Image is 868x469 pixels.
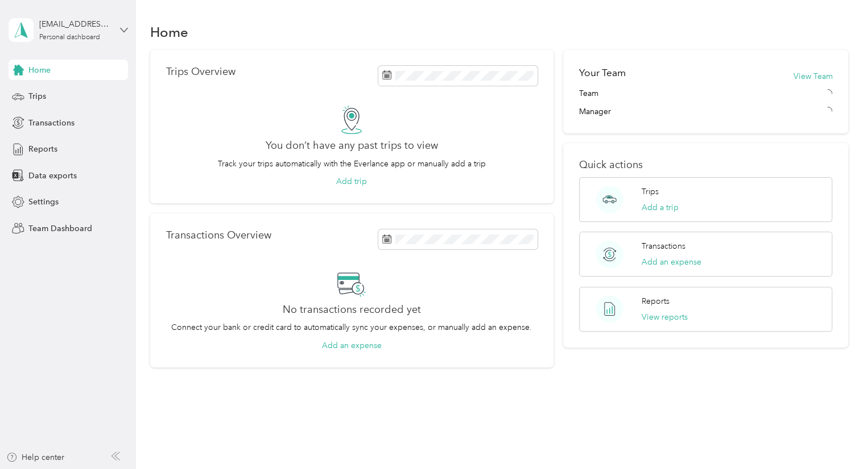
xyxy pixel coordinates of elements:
[166,229,271,241] p: Transactions Overview
[579,159,832,171] p: Quick actions
[28,117,75,129] span: Transactions
[579,66,626,80] h2: Your Team
[28,90,46,102] span: Trips
[28,196,59,208] span: Settings
[39,18,110,30] div: [EMAIL_ADDRESS][PERSON_NAME][DOMAIN_NAME]
[28,64,51,76] span: Home
[579,106,611,118] span: Manager
[218,158,486,170] p: Track your trips automatically with the Everlance app or manually add a trip
[150,26,188,38] h1: Home
[336,175,367,187] button: Add trip
[642,311,688,323] button: View reports
[28,223,92,235] span: Team Dashboard
[171,321,532,333] p: Connect your bank or credit card to automatically sync your expenses, or manually add an expense.
[642,295,669,307] p: Reports
[39,34,100,41] div: Personal dashboard
[642,186,659,198] p: Trips
[283,304,421,316] h2: No transactions recorded yet
[642,202,679,213] button: Add a trip
[322,340,382,351] button: Add an expense
[6,451,64,463] button: Help center
[28,170,77,182] span: Data exports
[579,87,598,99] span: Team
[642,240,685,252] p: Transactions
[28,143,57,155] span: Reports
[804,405,868,469] iframe: Everlance-gr Chat Button Frame
[166,66,235,78] p: Trips Overview
[793,70,832,82] button: View Team
[266,140,438,152] h2: You don’t have any past trips to view
[642,256,701,268] button: Add an expense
